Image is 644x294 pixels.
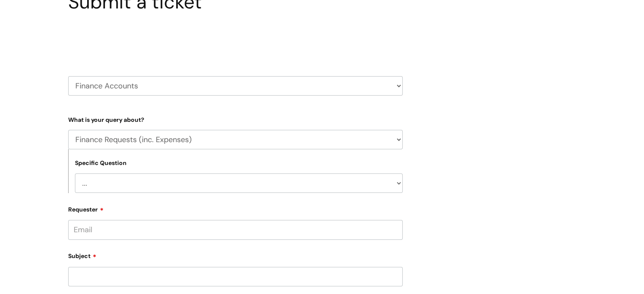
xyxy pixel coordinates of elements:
label: Subject [68,250,403,260]
h2: Select issue type [68,33,403,49]
label: What is your query about? [68,115,403,124]
label: Specific Question [75,159,127,167]
label: Requester [68,203,403,213]
input: Email [68,220,403,239]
